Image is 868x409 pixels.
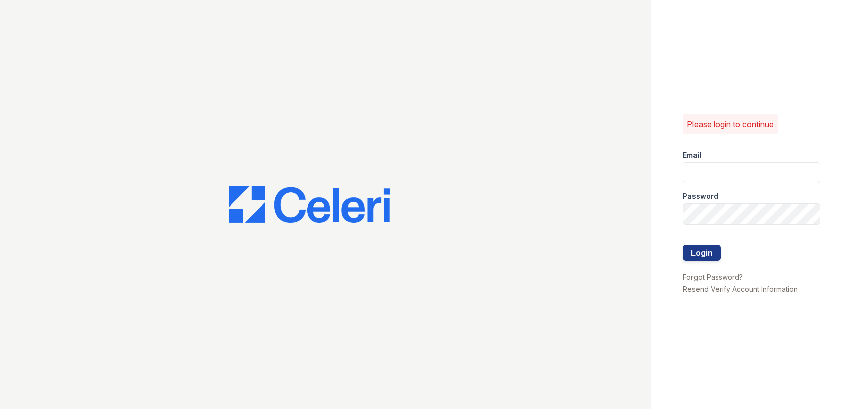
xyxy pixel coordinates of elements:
[229,186,390,223] img: CE_Logo_Blue-a8612792a0a2168367f1c8372b55b34899dd931a85d93a1a3d3e32e68fde9ad4.png
[683,191,718,201] label: Password
[687,118,774,130] p: Please login to continue
[683,150,702,160] label: Email
[683,273,743,281] a: Forgot Password?
[683,285,798,293] a: Resend Verify Account Information
[683,245,721,261] button: Login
